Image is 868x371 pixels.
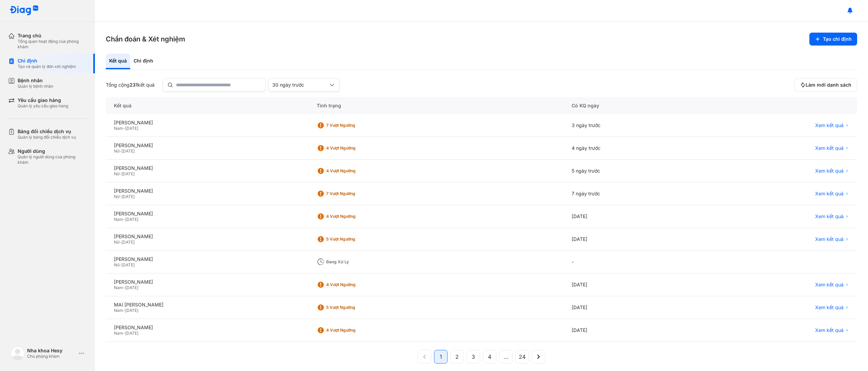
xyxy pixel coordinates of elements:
[515,350,529,364] button: 24
[114,331,123,336] span: Nam
[326,214,380,219] div: 4 Vượt ngưỡng
[564,137,703,160] div: 4 ngày trước
[18,103,68,109] div: Quản lý yêu cầu giao hàng
[27,348,76,354] div: Nha khoa Hesy
[809,33,857,46] button: Tạo chỉ định
[121,148,135,154] span: [DATE]
[815,213,844,219] span: Xem kết quả
[123,126,125,131] span: -
[18,97,68,103] div: Yêu cầu giao hàng
[564,273,703,296] div: [DATE]
[564,296,703,319] div: [DATE]
[499,350,513,364] button: ...
[564,182,703,205] div: 7 ngày trước
[450,350,464,364] button: 2
[326,282,380,287] div: 4 Vượt ngưỡng
[815,191,844,197] span: Xem kết quả
[18,154,87,165] div: Quản lý người dùng của phòng khám
[815,145,844,151] span: Xem kết quả
[125,285,138,290] span: [DATE]
[326,191,380,196] div: 7 Vượt ngưỡng
[815,122,844,128] span: Xem kết quả
[123,285,125,290] span: -
[121,240,135,245] span: [DATE]
[106,34,185,44] h3: Chẩn đoán & Xét nghiệm
[121,262,135,267] span: [DATE]
[326,168,380,174] div: 4 Vượt ngưỡng
[326,259,380,265] div: Đang xử lý
[18,58,76,64] div: Chỉ định
[806,82,851,88] span: Làm mới danh sách
[564,319,703,342] div: [DATE]
[272,82,328,88] div: 30 ngày trước
[488,353,491,361] span: 4
[130,82,138,88] span: 231
[125,126,138,131] span: [DATE]
[114,302,300,308] div: MAI [PERSON_NAME]
[114,308,123,313] span: Nam
[440,353,442,361] span: 1
[455,353,459,361] span: 2
[519,353,526,361] span: 24
[564,228,703,251] div: [DATE]
[815,236,844,242] span: Xem kết quả
[18,84,53,89] div: Quản lý bệnh nhân
[114,279,300,285] div: [PERSON_NAME]
[815,282,844,288] span: Xem kết quả
[125,331,138,336] span: [DATE]
[119,240,121,245] span: -
[326,123,380,128] div: 7 Vượt ngưỡng
[11,347,24,360] img: logo
[114,142,300,148] div: [PERSON_NAME]
[119,148,121,154] span: -
[309,97,564,114] div: Tình trạng
[114,194,119,199] span: Nữ
[434,350,448,364] button: 1
[472,353,475,361] span: 3
[114,120,300,126] div: [PERSON_NAME]
[9,5,39,16] img: logo
[114,211,300,217] div: [PERSON_NAME]
[106,82,155,88] div: Tổng cộng kết quả
[114,148,119,154] span: Nữ
[467,350,480,364] button: 3
[119,262,121,267] span: -
[326,236,380,242] div: 5 Vượt ngưỡng
[564,114,703,137] div: 3 ngày trước
[130,54,157,69] div: Chỉ định
[564,251,703,273] div: -
[114,256,300,262] div: [PERSON_NAME]
[18,77,53,84] div: Bệnh nhân
[114,217,123,222] span: Nam
[326,305,380,310] div: 5 Vượt ngưỡng
[815,168,844,174] span: Xem kết quả
[114,165,300,171] div: [PERSON_NAME]
[18,128,76,135] div: Bảng đối chiếu dịch vụ
[121,194,135,199] span: [DATE]
[564,160,703,182] div: 5 ngày trước
[119,194,121,199] span: -
[123,217,125,222] span: -
[27,354,76,359] div: Chủ phòng khám
[106,54,130,69] div: Kết quả
[125,308,138,313] span: [DATE]
[18,39,87,50] div: Tổng quan hoạt động của phòng khám
[114,188,300,194] div: [PERSON_NAME]
[18,33,87,39] div: Trang chủ
[121,171,135,176] span: [DATE]
[483,350,496,364] button: 4
[815,304,844,311] span: Xem kết quả
[504,353,509,361] span: ...
[326,145,380,151] div: 4 Vượt ngưỡng
[794,78,857,92] button: Làm mới danh sách
[114,126,123,131] span: Nam
[119,171,121,176] span: -
[815,327,844,333] span: Xem kết quả
[114,240,119,245] span: Nữ
[123,331,125,336] span: -
[564,97,703,114] div: Có KQ ngày
[18,64,76,69] div: Tạo và quản lý đơn xét nghiệm
[114,262,119,267] span: Nữ
[18,148,87,154] div: Người dùng
[326,328,380,333] div: 4 Vượt ngưỡng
